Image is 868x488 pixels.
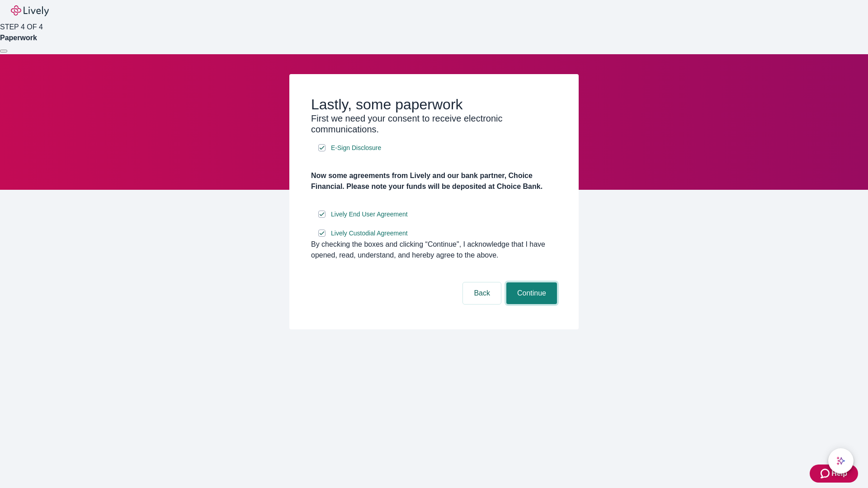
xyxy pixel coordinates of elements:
[311,170,557,192] h4: Now some agreements from Lively and our bank partner, Choice Financial. Please note your funds wi...
[329,228,410,239] a: e-sign disclosure document
[836,456,845,465] svg: Lively AI Assistant
[311,113,557,135] h3: First we need your consent to receive electronic communications.
[463,282,501,304] button: Back
[331,210,408,219] span: Lively End User Agreement
[311,96,557,113] h2: Lastly, some paperwork
[331,229,408,238] span: Lively Custodial Agreement
[831,468,847,479] span: Help
[810,465,858,483] button: Zendesk support iconHelp
[821,468,831,479] svg: Zendesk support icon
[506,282,557,304] button: Continue
[828,448,854,474] button: chat
[311,239,557,261] div: By checking the boxes and clicking “Continue", I acknowledge that I have opened, read, understand...
[329,209,410,220] a: e-sign disclosure document
[329,142,383,154] a: e-sign disclosure document
[331,143,381,153] span: E-Sign Disclosure
[11,5,49,16] img: Lively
